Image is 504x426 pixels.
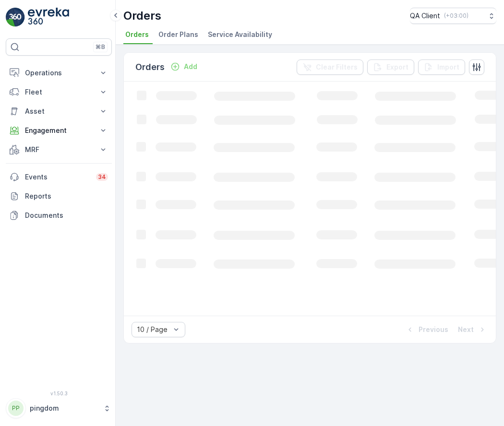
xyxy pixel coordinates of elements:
[410,8,496,24] button: QA Client(+03:00)
[25,191,108,201] p: Reports
[418,59,465,75] button: Import
[297,59,363,75] button: Clear Filters
[6,102,112,121] button: Asset
[25,145,93,154] p: MRF
[135,60,165,74] p: Orders
[25,211,108,220] p: Documents
[386,62,408,72] p: Export
[25,68,93,78] p: Operations
[6,63,112,83] button: Operations
[458,325,474,334] p: Next
[30,403,98,413] p: pingdom
[404,324,449,335] button: Previous
[28,8,69,27] img: logo_light-DOdMpM7g.png
[125,30,149,39] span: Orders
[6,167,112,187] a: Events34
[6,83,112,102] button: Fleet
[457,324,488,335] button: Next
[6,398,112,418] button: PPpingdom
[25,106,93,116] p: Asset
[158,30,198,39] span: Order Plans
[25,87,93,97] p: Fleet
[184,62,197,71] p: Add
[98,173,106,181] p: 34
[444,12,468,20] p: ( +03:00 )
[419,325,448,334] p: Previous
[316,62,358,72] p: Clear Filters
[25,126,93,135] p: Engagement
[367,59,414,75] button: Export
[410,11,440,21] p: QA Client
[6,121,112,140] button: Engagement
[6,140,112,159] button: MRF
[25,172,90,182] p: Events
[6,390,112,396] span: v 1.50.3
[167,61,201,72] button: Add
[6,206,112,225] a: Documents
[123,8,161,24] p: Orders
[8,401,24,416] div: PP
[96,43,105,51] p: ⌘B
[6,187,112,206] a: Reports
[208,30,272,39] span: Service Availability
[437,62,459,72] p: Import
[6,8,25,27] img: logo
